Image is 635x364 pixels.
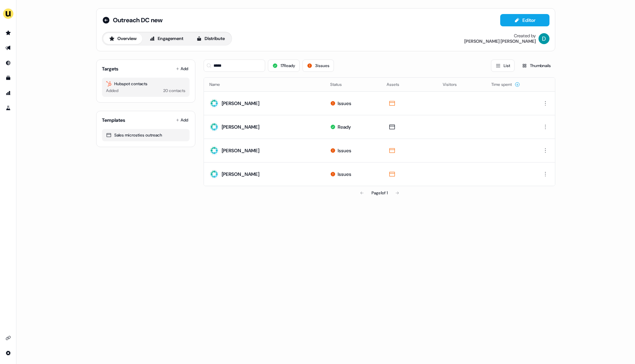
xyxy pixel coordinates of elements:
[517,60,555,72] button: Thumbnails
[222,147,259,154] div: [PERSON_NAME]
[338,100,351,107] div: Issues
[174,115,190,125] button: Add
[372,190,388,196] div: Page 1 of 1
[3,73,14,83] a: Go to templates
[302,60,334,72] button: 3issues
[106,80,185,87] div: Hubspot contacts
[222,100,259,107] div: [PERSON_NAME]
[102,65,118,72] div: Targets
[222,171,259,178] div: [PERSON_NAME]
[3,27,14,38] a: Go to prospects
[3,57,14,68] a: Go to Inbound
[338,171,351,178] div: Issues
[106,87,118,94] div: Added
[209,78,228,91] button: Name
[174,64,190,74] button: Add
[539,33,549,44] img: David
[500,17,549,25] a: Editor
[3,103,14,114] a: Go to experiments
[500,14,549,26] button: Editor
[222,123,259,130] div: [PERSON_NAME]
[338,147,351,154] div: Issues
[268,60,300,72] button: 17Ready
[330,78,350,91] button: Status
[163,87,185,94] div: 20 contacts
[514,33,536,39] div: Created by
[381,78,438,91] th: Assets
[191,33,231,44] button: Distribute
[102,117,125,123] div: Templates
[113,16,163,24] span: Outreach DC new
[491,60,515,72] button: List
[464,39,536,44] div: [PERSON_NAME] [PERSON_NAME]
[338,123,351,130] div: Ready
[3,348,14,359] a: Go to integrations
[3,42,14,53] a: Go to outbound experience
[3,88,14,99] a: Go to attribution
[144,33,189,44] button: Engagement
[491,78,520,91] button: Time spent
[103,33,142,44] button: Overview
[443,78,465,91] button: Visitors
[3,333,14,343] a: Go to integrations
[106,132,185,139] div: Sales microsties outreach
